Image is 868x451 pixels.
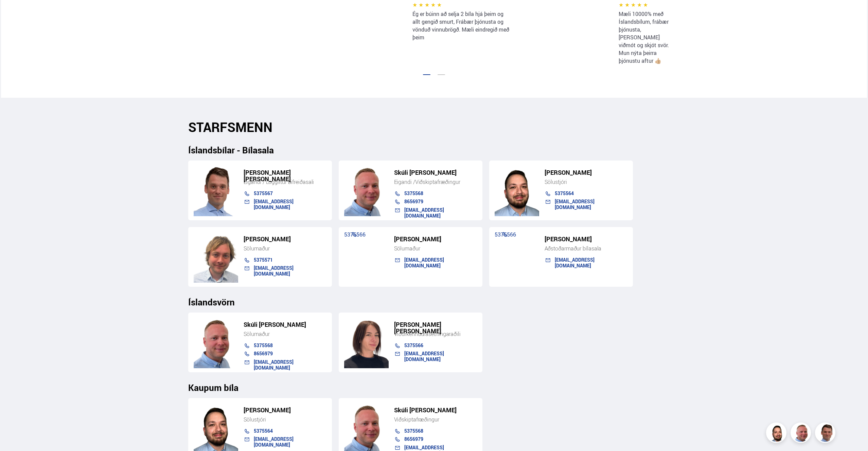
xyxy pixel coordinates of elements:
p: Mun nýta þeirra þjónustu aftur 👍🏼 [619,49,675,65]
h3: Íslandsbílar - Bílasala [188,145,680,155]
img: m7PZdWzYfFvz2vuk.png [194,317,238,368]
h5: [PERSON_NAME] [PERSON_NAME] [394,321,477,334]
div: Viðurkenndur [394,331,477,337]
img: nhp88E3Fdnt1Opn2.png [767,424,787,444]
a: 8656979 [254,350,273,357]
button: Opna LiveChat spjallviðmót [5,3,26,23]
h5: [PERSON_NAME] [244,236,326,242]
span: Viðskiptafræðingur [394,416,439,423]
img: TiAwD7vhpwHUHg8j.png [344,317,389,368]
a: [EMAIL_ADDRESS][DOMAIN_NAME] [254,265,294,277]
div: Sölustjóri [244,416,326,423]
a: [EMAIL_ADDRESS][DOMAIN_NAME] [555,198,595,210]
img: nhp88E3Fdnt1Opn2.png [495,165,539,216]
h5: Skúli [PERSON_NAME] [394,407,477,413]
span: ásetningaraðili [425,330,461,338]
a: 8656979 [404,436,423,442]
div: Eigandi / [394,178,477,185]
h5: [PERSON_NAME] [545,169,627,176]
div: Sölumaður [244,331,326,337]
a: [EMAIL_ADDRESS][DOMAIN_NAME] [555,257,595,268]
div: Sölumaður [394,245,477,252]
a: [EMAIL_ADDRESS][DOMAIN_NAME] [254,436,294,448]
a: 5375567 [254,190,273,196]
a: 5375568 [404,428,423,434]
p: Mæli 10000% með Íslandsbílum, frábær þjónusta, [PERSON_NAME] viðmót og skjót svör. [619,10,675,49]
div: Eigandi / Löggiltur bifreiðasali [244,178,326,185]
div: Sölumaður [244,245,326,252]
a: 5375566 [344,231,366,238]
a: 5375571 [254,257,273,263]
a: [EMAIL_ADDRESS][DOMAIN_NAME] [404,207,444,219]
a: [EMAIL_ADDRESS][DOMAIN_NAME] [404,350,444,362]
img: SZ4H-t_Copy_of_C.png [194,231,238,283]
a: 5375566 [404,342,423,349]
a: 5375564 [254,428,273,434]
h5: Skúli [PERSON_NAME] [244,321,326,328]
a: 8656979 [404,198,423,205]
h5: [PERSON_NAME] [394,236,477,242]
a: 5375566 [495,231,516,238]
span: ★ ★ ★ ★ ★ [619,1,648,8]
h5: [PERSON_NAME] [PERSON_NAME] [244,169,326,182]
a: 5375568 [254,342,273,349]
img: FbJEzSuNWCJXmdc-.webp [194,165,238,216]
a: [EMAIL_ADDRESS][DOMAIN_NAME] [254,359,294,371]
a: [EMAIL_ADDRESS][DOMAIN_NAME] [404,257,444,268]
span: Viðskiptafræðingur [415,178,460,186]
h3: Íslandsvörn [188,297,680,307]
h2: STARFSMENN [188,119,680,135]
a: 5375564 [555,190,574,196]
h3: Kaupum bíla [188,382,680,393]
div: Sölustjóri [545,178,627,185]
img: siFngHWaQ9KaOqBr.png [344,165,389,216]
div: Aðstoðarmaður bílasala [545,245,627,252]
p: Ég er búinn að selja 2 bíla hjá þeim og allt gengið smurt, Frábær þjónusta og vönduð vinnubrögð. ... [412,10,511,41]
span: ★ ★ ★ ★ ★ [412,1,442,8]
a: [EMAIL_ADDRESS][DOMAIN_NAME] [254,198,294,210]
h5: [PERSON_NAME] [545,236,627,242]
h5: [PERSON_NAME] [244,407,326,413]
h5: Skúli [PERSON_NAME] [394,169,477,176]
img: siFngHWaQ9KaOqBr.png [792,424,812,444]
a: 5375568 [404,190,423,196]
img: FbJEzSuNWCJXmdc-.webp [816,424,836,444]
